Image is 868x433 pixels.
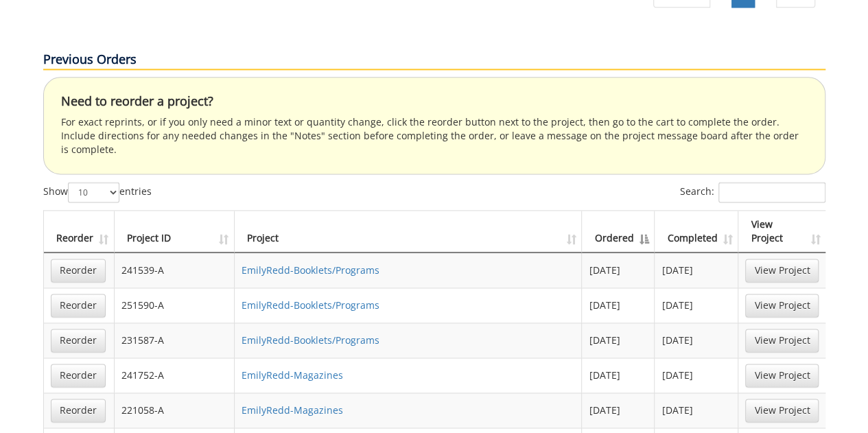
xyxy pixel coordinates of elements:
[242,333,379,347] a: EmilyRedd-Booklets/Programs
[43,182,152,202] label: Show entries
[582,323,655,358] td: [DATE]
[115,288,235,323] td: 251590-A
[115,323,235,358] td: 231587-A
[51,329,106,352] a: Reorder
[115,253,235,288] td: 241539-A
[61,95,808,108] h4: Need to reorder a project?
[68,182,119,202] select: Showentries
[655,253,738,288] td: [DATE]
[51,399,106,422] a: Reorder
[745,294,819,317] a: View Project
[738,211,825,253] th: View Project: activate to sort column ascending
[115,358,235,393] td: 241752-A
[582,211,655,253] th: Ordered: activate to sort column descending
[655,358,738,393] td: [DATE]
[655,211,738,253] th: Completed: activate to sort column ascending
[655,393,738,428] td: [DATE]
[242,264,379,277] a: EmilyRedd-Booklets/Programs
[680,182,825,202] label: Search:
[235,211,582,253] th: Project: activate to sort column ascending
[655,323,738,358] td: [DATE]
[61,115,808,156] p: For exact reprints, or if you only need a minor text or quantity change, click the reorder button...
[43,51,825,70] p: Previous Orders
[582,393,655,428] td: [DATE]
[582,253,655,288] td: [DATE]
[745,364,819,387] a: View Project
[51,364,106,387] a: Reorder
[51,259,106,282] a: Reorder
[582,288,655,323] td: [DATE]
[655,288,738,323] td: [DATE]
[745,329,819,352] a: View Project
[44,211,115,253] th: Reorder: activate to sort column ascending
[745,259,819,282] a: View Project
[718,182,825,202] input: Search:
[242,403,343,417] a: EmilyRedd-Magazines
[745,399,819,422] a: View Project
[51,294,106,317] a: Reorder
[242,368,343,382] a: EmilyRedd-Magazines
[582,358,655,393] td: [DATE]
[115,393,235,428] td: 221058-A
[115,211,235,253] th: Project ID: activate to sort column ascending
[242,299,379,312] a: EmilyRedd-Booklets/Programs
